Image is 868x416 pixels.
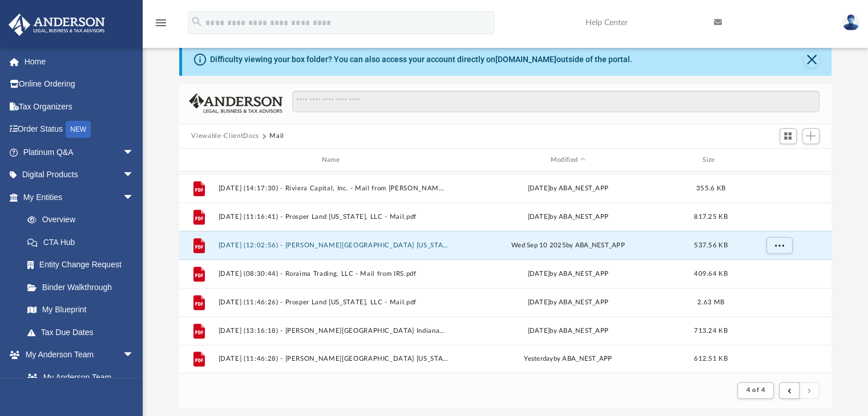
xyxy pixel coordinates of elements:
[8,73,151,96] a: Online Ordering
[8,50,151,73] a: Home
[804,52,819,68] button: Close
[694,214,727,220] span: 817.25 KB
[269,131,284,141] button: Mail
[453,354,683,365] div: by ABA_NEST_APP
[694,328,727,334] span: 713.24 KB
[218,242,448,249] button: [DATE] (12:02:56) - [PERSON_NAME][GEOGRAPHIC_DATA] [US_STATE], LLC - Mail.pdf
[694,271,727,277] span: 409.64 KB
[16,254,151,276] a: Entity Change Request
[217,155,447,165] div: Name
[292,91,819,112] input: Search files and folders
[8,344,146,366] a: My Anderson Teamarrow_drop_down
[210,54,632,66] div: Difficulty viewing your box folder? You can also access your account directly on outside of the p...
[694,356,727,362] span: 612.51 KB
[453,269,683,279] div: [DATE] by ABA_NEST_APP
[218,299,448,306] button: [DATE] (11:46:26) - Prosper Land [US_STATE], LLC - Mail.pdf
[123,141,146,164] span: arrow_drop_down
[8,186,151,209] a: My Entitiesarrow_drop_down
[218,213,448,221] button: [DATE] (11:16:41) - Prosper Land [US_STATE], LLC - Mail.pdf
[184,155,212,165] div: id
[453,183,683,194] div: [DATE] by ABA_NEST_APP
[179,172,832,373] div: grid
[453,212,683,222] div: [DATE] by ABA_NEST_APP
[696,185,725,191] span: 355.6 KB
[218,270,448,278] button: [DATE] (08:30:44) - Roraima Trading, LLC - Mail from IRS.pdf
[16,209,151,231] a: Overview
[8,141,151,164] a: Platinum Q&Aarrow_drop_down
[123,344,146,367] span: arrow_drop_down
[688,155,733,165] div: Size
[16,299,146,321] a: My Blueprint
[191,15,203,28] i: search
[738,155,818,165] div: id
[123,164,146,187] span: arrow_drop_down
[780,128,797,144] button: Switch to Grid View
[8,118,151,141] a: Order StatusNEW
[766,237,792,254] button: More options
[5,14,108,36] img: Anderson Advisors Platinum Portal
[154,22,168,30] a: menu
[16,276,151,299] a: Binder Walkthrough
[218,356,448,363] button: [DATE] (11:46:28) - [PERSON_NAME][GEOGRAPHIC_DATA] [US_STATE], LLC - Mail.pdf
[8,164,151,186] a: Digital Productsarrow_drop_down
[453,326,683,336] div: [DATE] by ABA_NEST_APP
[154,16,168,30] i: menu
[218,185,448,192] button: [DATE] (14:17:30) - Riviera Capital, Inc. - Mail from [PERSON_NAME].pdf
[453,155,683,165] div: Modified
[8,95,151,118] a: Tax Organizers
[66,121,91,138] div: NEW
[453,240,683,251] div: Wed Sep 10 2025 by ABA_NEST_APP
[802,128,819,144] button: Add
[842,14,859,31] img: User Pic
[16,231,151,254] a: CTA Hub
[16,366,140,389] a: My Anderson Team
[123,186,146,209] span: arrow_drop_down
[524,356,553,362] span: yesterday
[16,321,151,344] a: Tax Due Dates
[746,387,765,393] span: 4 of 4
[737,382,773,398] button: 4 of 4
[694,242,727,248] span: 537.56 KB
[495,55,556,64] a: [DOMAIN_NAME]
[191,131,259,141] button: Viewable-ClientDocs
[218,327,448,335] button: [DATE] (13:16:18) - [PERSON_NAME][GEOGRAPHIC_DATA] Indianapolis, LLC - Mail.pdf
[697,299,724,305] span: 2.63 MB
[453,297,683,308] div: [DATE] by ABA_NEST_APP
